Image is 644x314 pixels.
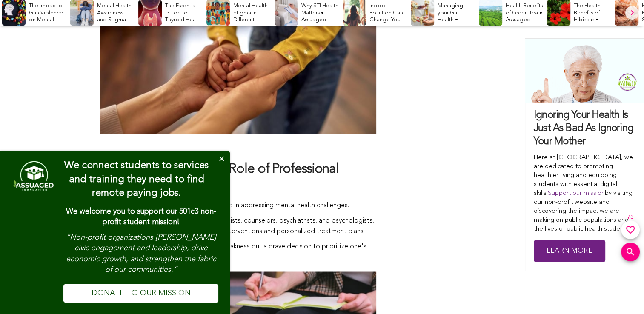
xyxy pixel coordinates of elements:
[66,234,216,274] em: “Non-profit organizations [PERSON_NAME] civic engagement and leadership, drive economic growth, a...
[66,208,216,226] strong: We welcome you to support our 501c3 non-profit student mission!
[100,215,376,237] p: Mental health professionals, including therapists, counselors, psychiatrists, and psychologists, ...
[63,284,218,303] a: DONATE TO OUR MISSION
[213,151,230,168] button: Close
[63,159,209,200] h4: We connect students to services and training they need to find remote paying jobs.
[534,240,605,263] a: Learn More
[100,160,376,196] h2: Mental Health Stigma: Role of Professional Support
[601,273,644,314] iframe: Chat Widget
[11,159,54,193] img: dialog featured image
[100,241,376,263] p: Seeking professional help is not a sign of weakness but a brave decision to prioritize one's well...
[100,200,376,211] p: Seeking professional support is a crucial step in addressing mental health challenges.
